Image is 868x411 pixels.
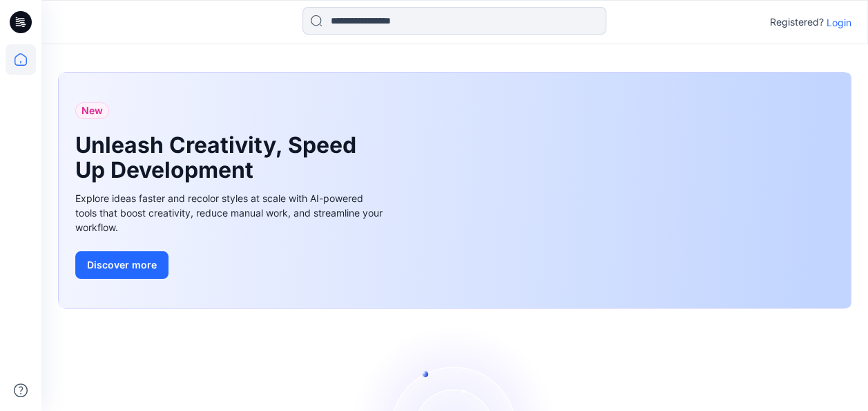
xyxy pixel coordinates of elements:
[770,14,824,30] p: Registered?
[75,133,365,183] h1: Unleash Creativity, Speed Up Development
[75,251,386,279] a: Discover more
[75,191,386,235] div: Explore ideas faster and recolor styles at scale with AI-powered tools that boost creativity, red...
[81,102,103,119] span: New
[827,15,851,30] p: Login
[75,251,168,279] button: Discover more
